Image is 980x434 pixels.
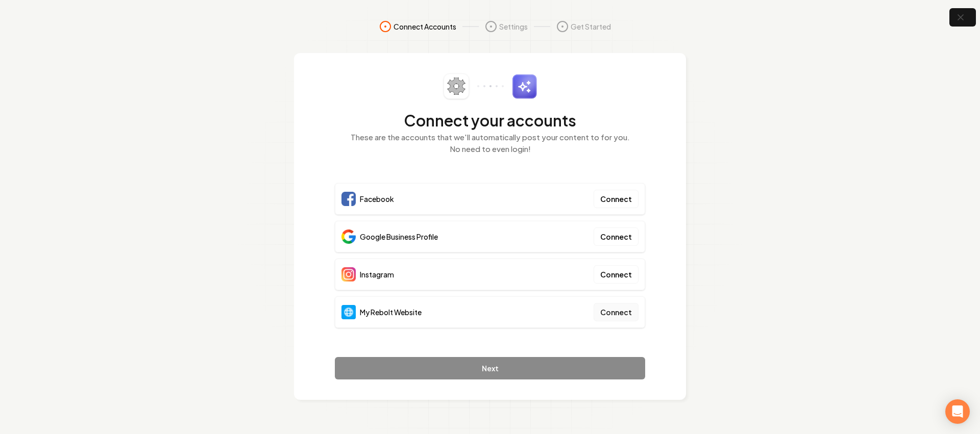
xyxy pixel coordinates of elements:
div: Open Intercom Messenger [945,399,970,424]
img: Google [341,229,356,244]
span: Settings [499,21,528,32]
span: Facebook [360,194,394,204]
img: sparkles.svg [512,74,537,99]
span: Instagram [360,269,394,279]
button: Connect [594,303,639,321]
img: Website [341,305,356,319]
button: Connect [594,190,639,208]
p: These are the accounts that we'll automatically post your content to for you. No need to even login! [335,132,645,155]
span: Google Business Profile [360,232,438,242]
h2: Connect your accounts [335,111,645,130]
img: Facebook [341,192,356,206]
span: Connect Accounts [394,21,456,32]
span: My Rebolt Website [360,307,422,317]
img: Instagram [341,267,356,282]
span: Get Started [571,21,611,32]
button: Connect [594,265,639,284]
button: Connect [594,227,639,246]
img: connector-dots.svg [477,85,504,87]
